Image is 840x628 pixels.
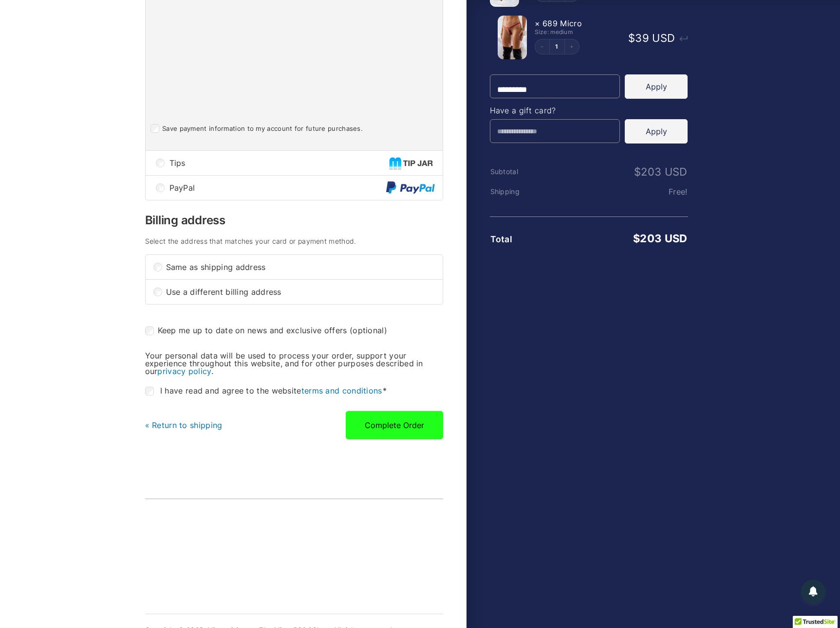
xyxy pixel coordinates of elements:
[386,181,435,195] img: PayPal
[145,387,154,395] input: I have read and agree to the websiteterms and conditions
[490,234,556,244] th: Total
[346,411,443,439] button: Complete Order
[628,32,675,44] bdi: 39 USD
[634,165,687,178] bdi: 203 USD
[542,18,582,28] span: 689 Micro
[625,74,688,99] button: Apply
[535,18,540,28] a: Remove this item
[550,44,564,50] a: Edit
[490,107,688,114] h4: Have a gift card?
[564,39,579,54] button: Increment
[625,119,688,144] button: Apply
[157,366,211,376] a: privacy policy
[160,386,387,395] span: I have read and agree to the website
[145,352,443,375] p: Your personal data will be used to process your order, support your experience throughout this we...
[169,159,389,167] span: Tips
[389,157,435,169] img: Tips
[628,32,635,44] span: $
[145,420,223,430] a: « Return to shipping
[145,215,443,226] h3: Billing address
[633,232,687,245] bdi: 203 USD
[145,238,443,245] h4: Select the address that matches your card or payment method.
[498,16,527,59] img: Guilty Pleasures Red 689 Micro 01
[162,125,363,133] label: Save payment information to my account for future purchases.
[153,510,299,583] iframe: TrustedSite Certified
[169,184,386,192] span: PayPal
[158,325,347,335] span: Keep me up to date on news and exclusive offers
[634,165,641,178] span: $
[301,386,382,395] a: terms and conditions
[166,263,435,271] span: Same as shipping address
[633,232,640,245] span: $
[166,288,435,296] span: Use a different billing address
[490,168,556,176] th: Subtotal
[535,29,618,35] div: Size: medium
[145,326,154,335] input: Keep me up to date on news and exclusive offers (optional)
[490,188,556,196] th: Shipping
[535,39,550,54] button: Decrement
[350,325,387,335] span: (optional)
[556,187,688,196] td: Free!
